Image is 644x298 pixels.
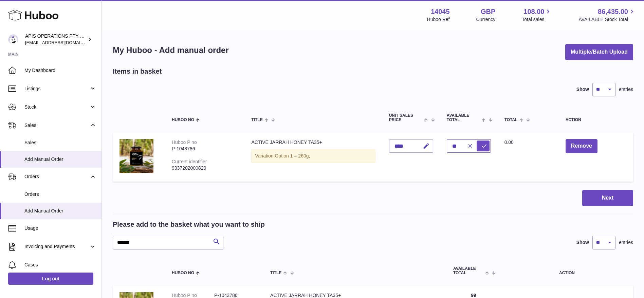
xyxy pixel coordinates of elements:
[431,7,450,16] strong: 14045
[24,139,96,146] span: Sales
[566,139,597,153] button: Remove
[244,132,382,182] td: ACTIVE JARRAH HONEY TA35+
[25,40,100,45] span: [EMAIL_ADDRESS][DOMAIN_NAME]
[389,113,423,122] span: Unit Sales Price
[251,149,375,163] div: Variation:
[453,266,483,275] span: AVAILABLE Total
[447,113,480,122] span: AVAILABLE Total
[172,139,197,145] div: Huboo P no
[582,190,633,206] button: Next
[523,7,544,16] span: 108.00
[251,118,262,122] span: Title
[576,86,589,93] label: Show
[24,173,89,180] span: Orders
[172,165,238,171] div: 9337202000820
[427,16,450,23] div: Huboo Ref
[24,191,96,198] span: Orders
[24,225,96,231] span: Usage
[172,146,238,152] div: P-1043786
[24,156,96,163] span: Add Manual Order
[24,208,96,214] span: Add Manual Order
[522,16,552,23] span: Total sales
[113,220,265,229] h2: Please add to the basket what you want to ship
[504,118,518,122] span: Total
[578,7,636,23] a: 86,435.00 AVAILABLE Stock Total
[172,118,194,122] span: Huboo no
[113,67,162,76] h2: Items in basket
[476,16,496,23] div: Currency
[172,159,207,164] div: Current identifier
[8,34,18,44] img: internalAdmin-14045@internal.huboo.com
[8,273,93,285] a: Log out
[24,104,89,110] span: Stock
[619,239,633,246] span: entries
[578,16,636,23] span: AVAILABLE Stock Total
[576,239,589,246] label: Show
[24,262,96,268] span: Cases
[275,153,310,159] span: Option 1 = 260g;
[598,7,628,16] span: 86,435.00
[113,45,229,56] h1: My Huboo - Add manual order
[522,7,552,23] a: 108.00 Total sales
[119,139,153,173] img: ACTIVE JARRAH HONEY TA35+
[501,260,633,282] th: Action
[481,7,495,16] strong: GBP
[24,86,89,92] span: Listings
[24,243,89,250] span: Invoicing and Payments
[619,86,633,93] span: entries
[566,118,626,122] div: Action
[270,271,281,275] span: Title
[504,139,514,145] span: 0.00
[24,67,96,74] span: My Dashboard
[565,44,633,60] button: Multiple/Batch Upload
[24,122,89,129] span: Sales
[172,271,194,275] span: Huboo no
[25,33,86,46] div: APIS OPERATIONS PTY LTD, T/A HONEY FOR LIFE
